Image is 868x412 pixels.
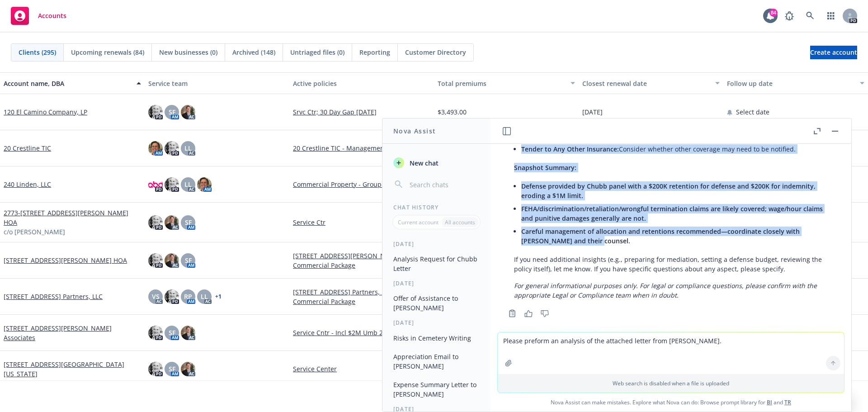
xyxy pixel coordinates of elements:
[293,364,430,374] a: Service Center
[19,47,56,57] span: Clients (295)
[4,323,141,342] a: [STREET_ADDRESS][PERSON_NAME] Associates
[185,218,192,227] span: SF
[398,218,439,226] p: Current account
[494,393,848,412] span: Nova Assist can make mistakes. Explore what Nova can do: Browse prompt library for and
[4,360,141,379] a: [STREET_ADDRESS][GEOGRAPHIC_DATA][US_STATE]
[148,253,163,268] img: photo
[290,47,344,57] span: Untriaged files (0)
[148,362,163,376] img: photo
[293,218,430,227] a: Service Ctr
[822,7,840,25] a: Switch app
[810,46,857,59] a: Create account
[390,349,483,374] button: Appreciation Email to [PERSON_NAME]
[197,177,212,192] img: photo
[169,364,175,374] span: SF
[408,158,439,168] span: New chat
[508,309,516,317] svg: Copy to clipboard
[184,143,192,153] span: LL
[152,292,160,301] span: VS
[582,79,710,88] div: Closest renewal date
[514,255,828,274] p: If you need additional insights (e.g., preparing for mediation, setting a defense budget, reviewi...
[579,72,723,94] button: Closest renewal date
[4,143,51,153] a: 20 Crestline TIC
[148,79,286,88] div: Service team
[521,182,816,200] span: Defense provided by Chubb panel with a $200K retention for defense and $200K for indemnity, erodi...
[723,72,868,94] button: Follow up date
[434,72,579,94] button: Total premiums
[521,145,619,153] span: Tender to Any Other Insurance:
[4,107,87,117] a: 120 El Camino Company, LP
[393,126,436,136] h1: Nova Assist
[514,281,817,299] em: For general informational purposes only. For legal or compliance questions, please confirm with t...
[165,177,179,192] img: photo
[165,289,179,304] img: photo
[810,44,857,61] span: Create account
[293,328,430,337] a: Service Cntr - Incl $2M Umb 25-26
[184,292,192,301] span: RP
[736,107,769,117] span: Select date
[769,9,778,17] div: 84
[438,107,467,117] span: $3,493.00
[293,287,430,306] a: [STREET_ADDRESS] Partners, LLC - Commercial Package
[503,379,839,387] p: Web search is disabled when a file is uploaded
[169,107,175,117] span: SF
[4,256,127,265] a: [STREET_ADDRESS][PERSON_NAME] HOA
[382,240,491,248] div: [DATE]
[390,377,483,402] button: Expense Summary Letter to [PERSON_NAME]
[582,107,603,117] span: [DATE]
[521,142,828,156] li: Consider whether other coverage may need to be notified.
[201,292,208,301] span: LL
[148,326,163,340] img: photo
[438,79,565,88] div: Total premiums
[4,227,65,237] span: c/o [PERSON_NAME]
[185,256,192,265] span: SF
[38,12,66,19] span: Accounts
[408,178,480,191] input: Search chats
[382,204,491,211] div: Chat History
[165,215,179,230] img: photo
[780,7,798,25] a: Report a Bug
[382,279,491,287] div: [DATE]
[159,47,217,57] span: New businesses (0)
[293,79,430,88] div: Active policies
[359,47,390,57] span: Reporting
[148,177,163,192] img: photo
[405,47,466,57] span: Customer Directory
[293,180,430,189] a: Commercial Property - Group Policy
[71,47,144,57] span: Upcoming renewals (84)
[390,291,483,315] button: Offer of Assistance to [PERSON_NAME]
[445,218,475,226] p: All accounts
[181,105,195,119] img: photo
[521,204,823,223] span: FEHA/discrimination/retaliation/wrongful termination claims are likely covered; wage/hour claims ...
[232,47,275,57] span: Archived (148)
[390,251,483,276] button: Analysis Request for Chubb Letter
[7,3,70,28] a: Accounts
[390,155,483,171] button: New chat
[215,294,222,299] a: + 1
[767,398,772,406] a: BI
[293,143,430,153] a: 20 Crestline TIC - Management Liability
[148,215,163,230] img: photo
[4,180,51,189] a: 240 Linden, LLC
[727,79,854,88] div: Follow up date
[4,79,131,88] div: Account name, DBA
[293,251,430,270] a: [STREET_ADDRESS][PERSON_NAME] HOA - Commercial Package
[514,163,576,172] span: Snapshot Summary:
[382,319,491,327] div: [DATE]
[4,208,141,227] a: 2773-[STREET_ADDRESS][PERSON_NAME] HOA
[293,107,430,117] a: Srvc Ctr; 30 Day Gap [DATE]
[390,331,483,346] button: Risks in Cemetery Writing
[165,253,179,268] img: photo
[148,141,163,156] img: photo
[184,180,192,189] span: LL
[169,328,175,337] span: SF
[289,72,434,94] button: Active policies
[145,72,289,94] button: Service team
[4,292,103,301] a: [STREET_ADDRESS] Partners, LLC
[181,362,195,376] img: photo
[165,141,179,156] img: photo
[521,227,800,245] span: Careful management of allocation and retentions recommended—coordinate closely with [PERSON_NAME]...
[801,7,819,25] a: Search
[148,105,163,119] img: photo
